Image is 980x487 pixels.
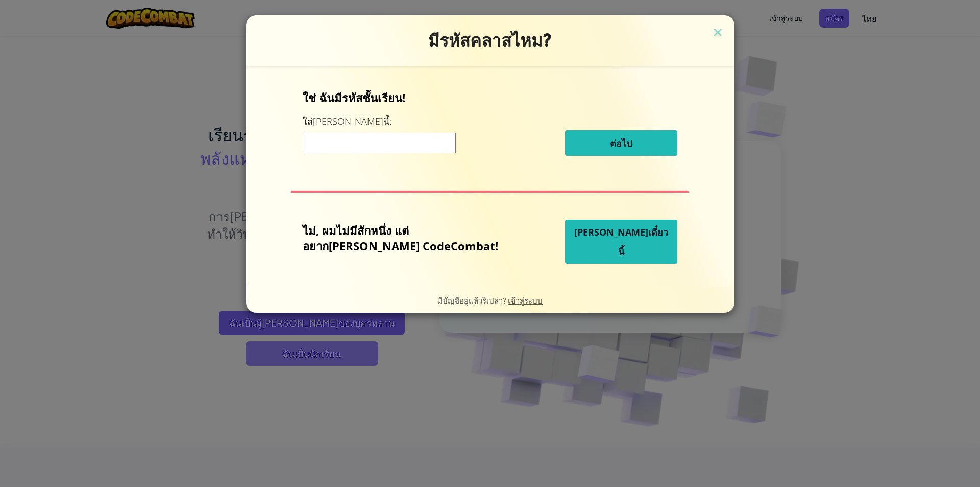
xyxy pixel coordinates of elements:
a: เข้าสู่ระบบ [508,295,543,305]
button: ต่อไป [565,130,677,156]
span: ต่อไป [610,137,632,149]
p: ไม่, ผมไม่มีสักหนึ่ง แต่อยาก[PERSON_NAME] CodeCombat! [303,223,514,253]
label: ใส่[PERSON_NAME]นี้: [303,115,391,128]
img: close icon [711,26,724,41]
span: มีบัญชีอยู่แล้วรึเปล่า? [437,295,508,305]
span: [PERSON_NAME]เดี๋ยวนี้ [574,226,668,258]
button: [PERSON_NAME]เดี๋ยวนี้ [565,220,677,264]
span: มีรหัสคลาสไหม? [428,30,552,51]
p: ใช่ ฉันมีรหัสชั้นเรียน! [303,90,677,105]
